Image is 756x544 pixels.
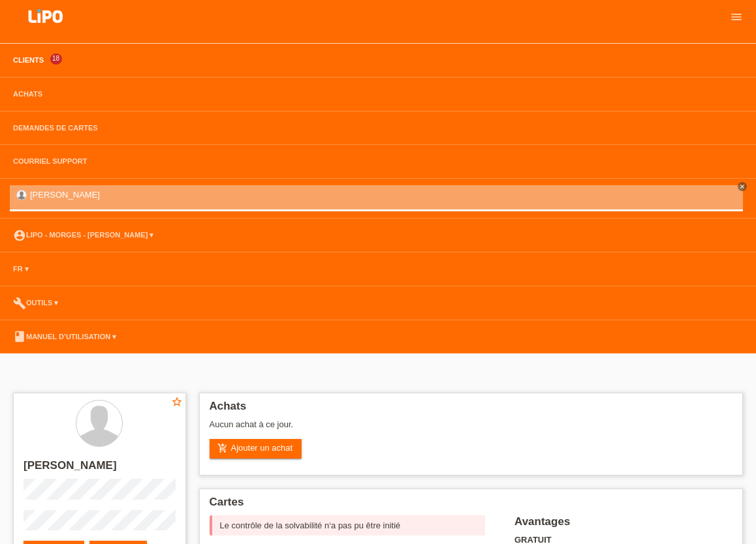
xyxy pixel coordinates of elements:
[217,443,228,453] i: add_shopping_cart
[13,330,26,343] i: book
[30,190,100,200] a: [PERSON_NAME]
[210,419,733,439] div: Aucun achat à ce jour.
[171,396,183,410] a: star_border
[24,459,176,479] h2: [PERSON_NAME]
[723,12,749,20] a: menu
[514,515,732,535] h2: Avantages
[210,496,733,515] h2: Cartes
[50,53,62,65] span: 18
[738,182,747,191] a: close
[7,265,35,273] a: FR ▾
[7,333,123,340] a: bookManuel d’utilisation ▾
[13,229,26,242] i: account_circle
[13,297,26,310] i: build
[730,10,743,23] i: menu
[210,400,733,419] h2: Achats
[13,27,78,37] a: LIPO pay
[739,183,746,190] i: close
[7,56,50,64] a: Clients
[7,299,65,307] a: buildOutils ▾
[7,157,93,165] a: Courriel Support
[210,439,302,459] a: add_shopping_cartAjouter un achat
[7,90,49,98] a: Achats
[171,396,183,408] i: star_border
[7,124,104,132] a: Demandes de cartes
[210,515,486,536] div: Le contrôle de la solvabilité n‘a pas pu être initié
[7,231,160,239] a: account_circleLIPO - Morges - [PERSON_NAME] ▾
